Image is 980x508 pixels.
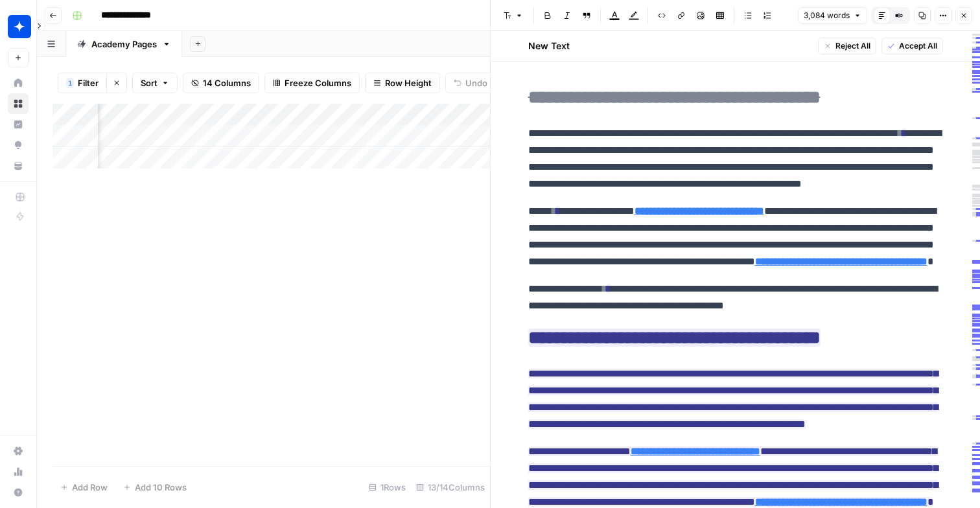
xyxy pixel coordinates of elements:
[285,76,351,89] span: Freeze Columns
[66,78,74,88] div: 1
[58,73,106,93] button: 1Filter
[364,477,411,498] div: 1 Rows
[8,482,29,503] button: Help + Support
[91,38,157,51] div: Academy Pages
[798,7,867,24] button: 3,084 words
[818,38,876,54] button: Reject All
[8,135,29,156] a: Opportunities
[8,15,31,38] img: Wiz Logo
[183,73,259,93] button: 14 Columns
[132,73,178,93] button: Sort
[445,73,496,93] button: Undo
[8,10,29,43] button: Workspace: Wiz
[264,73,360,93] button: Freeze Columns
[8,461,29,482] a: Usage
[835,40,870,52] span: Reject All
[203,76,251,89] span: 14 Columns
[8,441,29,461] a: Settings
[8,114,29,135] a: Insights
[8,73,29,93] a: Home
[8,93,29,114] a: Browse
[66,31,182,57] a: Academy Pages
[52,477,115,498] button: Add Row
[8,156,29,176] a: Your Data
[465,76,487,89] span: Undo
[385,76,432,89] span: Row Height
[68,78,72,88] span: 1
[881,38,943,54] button: Accept All
[72,481,108,494] span: Add Row
[528,40,570,52] h2: New Text
[899,40,937,52] span: Accept All
[365,73,440,93] button: Row Height
[115,477,194,498] button: Add 10 Rows
[411,477,490,498] div: 13/14 Columns
[78,76,99,89] span: Filter
[141,76,157,89] span: Sort
[804,10,850,21] span: 3,084 words
[135,481,187,494] span: Add 10 Rows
